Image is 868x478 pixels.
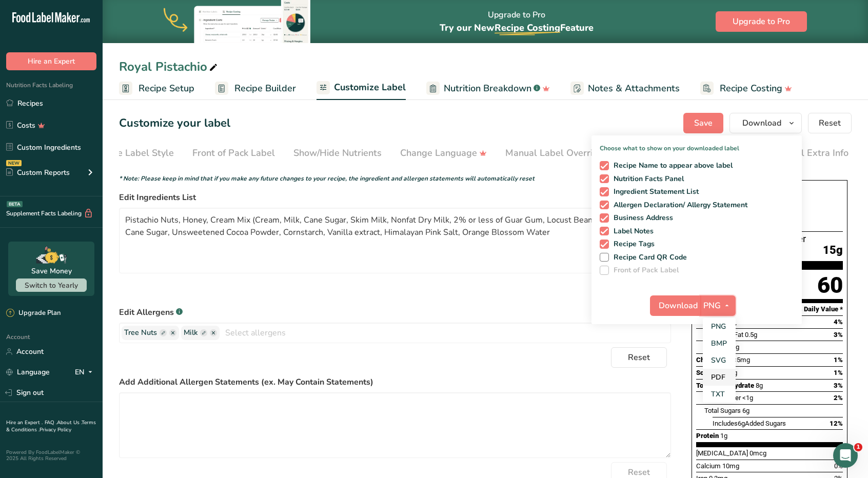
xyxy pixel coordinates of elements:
[234,82,296,95] span: Recipe Builder
[808,113,852,133] button: Reset
[823,244,843,257] span: 15g
[834,318,843,326] span: 4%
[505,146,613,160] div: Manual Label Override
[6,363,50,381] a: Language
[139,82,194,95] span: Recipe Setup
[444,82,531,95] span: Nutrition Breakdown
[426,77,550,100] a: Nutrition Breakdown
[192,146,275,160] div: Front of Pack Label
[57,419,82,426] a: About Us .
[780,146,849,160] div: Label Extra Info
[834,382,843,389] span: 3%
[732,343,739,351] span: 0g
[703,369,736,386] a: PDF
[220,325,670,341] input: Select allergens
[696,369,719,376] span: Sodium
[119,376,671,388] label: Add Additional Allergen Statements (ex. May Contain Statements)
[25,281,78,290] span: Switch to Yearly
[31,266,72,276] div: Save Money
[703,386,736,403] a: TXT
[696,432,719,440] span: Protein
[91,146,174,160] div: Choose Label Style
[6,167,70,178] div: Custom Reports
[609,213,674,223] span: Business Address
[588,82,680,95] span: Notes & Attachments
[609,201,748,210] span: Allergen Declaration/ Allergy Statement
[720,432,727,440] span: 1g
[722,462,739,470] span: 10mg
[609,187,699,196] span: Ingredient Statement List
[745,331,757,338] span: 0.5g
[833,443,858,468] iframe: Intercom live chat
[830,420,843,427] span: 12%
[591,135,802,153] p: Choose what to show on your downloaded label
[817,272,843,299] div: 60
[334,81,406,94] span: Customize Label
[609,174,684,184] span: Nutrition Facts Panel
[749,449,766,457] span: 0mcg
[703,335,736,352] a: BMP
[119,57,220,76] div: Royal Pistachio
[609,253,687,262] span: Recipe Card QR Code
[609,266,679,275] span: Front of Pack Label
[440,22,594,34] span: Try our New Feature
[733,15,790,28] span: Upgrade to Pro
[75,366,96,379] div: EN
[738,420,745,427] span: 6g
[7,201,23,207] div: BETA
[696,449,748,457] span: [MEDICAL_DATA]
[400,146,487,160] div: Change Language
[733,356,750,364] span: <5mg
[215,77,296,100] a: Recipe Builder
[696,382,754,389] span: Total Carbohydrate
[495,22,560,34] span: Recipe Costing
[124,327,157,338] span: Tree Nuts
[628,351,650,364] span: Reset
[696,462,721,470] span: Calcium
[704,407,741,414] span: Total Sugars
[609,161,733,170] span: Recipe Name to appear above label
[6,449,96,462] div: Powered By FoodLabelMaker © 2025 All Rights Reserved
[611,347,667,368] button: Reset
[650,295,700,316] button: Download
[6,419,96,433] a: Terms & Conditions .
[45,419,57,426] a: FAQ .
[6,52,96,70] button: Hire an Expert
[720,82,782,95] span: Recipe Costing
[713,420,786,427] span: Includes Added Sugars
[742,394,753,402] span: <1g
[742,407,749,414] span: 6g
[834,356,843,364] span: 1%
[729,113,802,133] button: Download
[609,240,655,249] span: Recipe Tags
[742,117,781,129] span: Download
[119,306,671,318] label: Edit Allergens
[834,462,843,470] span: 0%
[703,352,736,369] a: SVG
[119,115,230,132] h1: Customize your label
[6,308,61,318] div: Upgrade Plan
[609,227,654,236] span: Label Notes
[694,117,713,129] span: Save
[119,191,671,204] label: Edit Ingredients List
[696,356,732,364] span: Cholesterol
[119,174,535,183] i: * Note: Please keep in mind that if you make any future changes to your recipe, the ingredient an...
[6,419,43,426] a: Hire an Expert .
[834,394,843,402] span: 2%
[119,77,194,100] a: Recipe Setup
[440,1,594,43] div: Upgrade to Pro
[854,443,862,451] span: 1
[834,331,843,338] span: 3%
[40,426,71,433] a: Privacy Policy
[756,382,763,389] span: 8g
[570,77,680,100] a: Notes & Attachments
[683,113,723,133] button: Save
[16,278,87,292] button: Switch to Yearly
[700,77,792,100] a: Recipe Costing
[716,11,807,32] button: Upgrade to Pro
[6,160,22,166] div: NEW
[184,327,198,338] span: Milk
[317,76,406,101] a: Customize Label
[834,369,843,376] span: 1%
[293,146,382,160] div: Show/Hide Nutrients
